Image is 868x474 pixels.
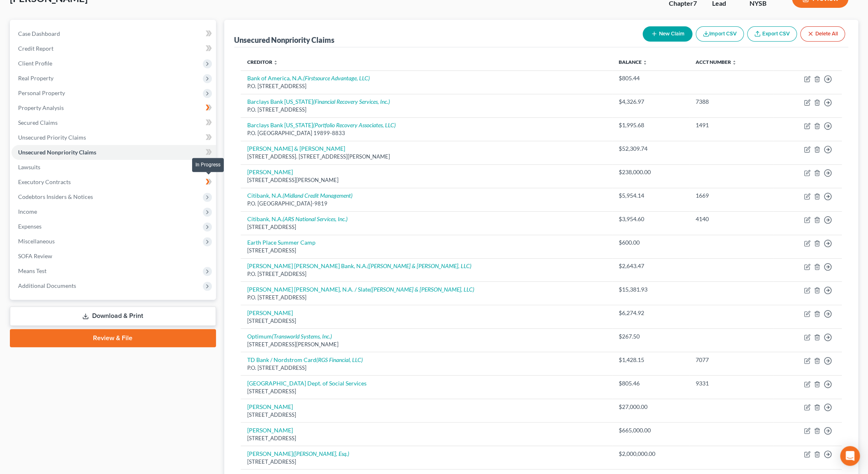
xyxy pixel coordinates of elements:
span: Unsecured Priority Claims [18,134,86,141]
i: ([PERSON_NAME] & [PERSON_NAME], LLC) [370,286,474,293]
a: Balance unfold_more [619,59,648,65]
a: SOFA Review [12,249,216,264]
i: (Midland Credit Management) [283,192,353,199]
div: [STREET_ADDRESS][PERSON_NAME] [247,341,606,348]
div: Open Intercom Messenger [840,446,860,466]
span: SOFA Review [18,252,52,259]
a: Review & File [10,329,216,347]
i: (Financial Recovery Services, Inc.) [313,98,390,105]
i: (Portfolio Recovery Associates, LLC) [313,121,396,128]
div: [STREET_ADDRESS] [247,247,606,255]
a: Case Dashboard [12,26,216,41]
span: Codebtors Insiders & Notices [18,193,93,200]
button: New Claim [643,26,692,42]
div: $665,000.00 [619,426,682,434]
a: Credit Report [12,41,216,56]
div: $2,000,000.00 [619,450,682,458]
span: Income [18,208,37,215]
span: Expenses [18,223,42,230]
a: [PERSON_NAME] & [PERSON_NAME] [247,145,345,152]
span: Credit Report [18,45,53,52]
div: $1,995.68 [619,121,682,129]
a: Bank of America, N.A.(Firstsource Advantage, LLC) [247,75,370,82]
a: Export CSV [747,26,797,42]
a: [PERSON_NAME]([PERSON_NAME], Esq.) [247,450,349,457]
span: Client Profile [18,60,52,67]
a: Creditor unfold_more [247,59,278,65]
div: $805.44 [619,74,682,82]
div: $6,274.92 [619,309,682,317]
i: unfold_more [643,60,648,65]
div: 1491 [696,121,766,129]
a: Earth Place Summer Camp [247,239,316,246]
i: unfold_more [732,60,737,65]
div: [STREET_ADDRESS][PERSON_NAME] [247,176,606,184]
a: Unsecured Nonpriority Claims [12,145,216,160]
span: Executory Contracts [18,178,71,185]
button: Delete All [800,26,845,42]
span: Unsecured Nonpriority Claims [18,149,96,156]
div: $1,428.15 [619,356,682,364]
div: P.O. [GEOGRAPHIC_DATA] 19899-8833 [247,129,606,137]
div: 7388 [696,98,766,106]
div: $15,381.93 [619,285,682,294]
div: [STREET_ADDRESS]. [STREET_ADDRESS][PERSON_NAME] [247,153,606,161]
div: [STREET_ADDRESS] [247,317,606,325]
div: [STREET_ADDRESS] [247,411,606,419]
a: Citibank, N.A.(Midland Credit Management) [247,192,353,199]
div: $267.50 [619,332,682,341]
div: $600.00 [619,238,682,247]
div: 7077 [696,356,766,364]
span: Case Dashboard [18,30,60,37]
div: 4140 [696,215,766,223]
span: Personal Property [18,89,65,96]
i: ([PERSON_NAME], Esq.) [293,450,349,457]
a: [PERSON_NAME] [247,168,293,175]
span: Lawsuits [18,163,40,170]
i: (ARS National Services, Inc.) [283,215,348,222]
span: Means Test [18,267,46,274]
div: [STREET_ADDRESS] [247,458,606,466]
div: $2,643.47 [619,262,682,270]
div: $805.46 [619,379,682,388]
a: Optimum(Transworld Systems, Inc.) [247,333,332,340]
a: Lawsuits [12,160,216,175]
a: TD Bank / Nordstrom Card(RGS Financial, LLC) [247,356,363,363]
a: [PERSON_NAME] [247,403,293,410]
div: 1669 [696,191,766,200]
div: $5,954.14 [619,191,682,200]
a: Barclays Bank [US_STATE](Financial Recovery Services, Inc.) [247,98,390,105]
span: Property Analysis [18,104,64,111]
div: P.O. [GEOGRAPHIC_DATA]-9819 [247,200,606,208]
div: P.O. [STREET_ADDRESS] [247,294,606,301]
div: $3,954.60 [619,215,682,223]
div: In Progress [192,158,224,172]
a: Executory Contracts [12,175,216,189]
i: ([PERSON_NAME] & [PERSON_NAME], LLC) [367,262,471,269]
i: (RGS Financial, LLC) [316,356,363,363]
a: [PERSON_NAME] [247,309,293,316]
div: P.O. [STREET_ADDRESS] [247,106,606,114]
span: Additional Documents [18,282,76,289]
a: Barclays Bank [US_STATE](Portfolio Recovery Associates, LLC) [247,121,396,128]
a: [GEOGRAPHIC_DATA] Dept. of Social Services [247,380,367,387]
a: Citibank, N.A.(ARS National Services, Inc.) [247,215,348,222]
button: Import CSV [696,26,744,42]
div: $4,326.97 [619,98,682,106]
div: 9331 [696,379,766,388]
div: [STREET_ADDRESS] [247,388,606,395]
i: (Firstsource Advantage, LLC) [303,75,370,82]
a: Unsecured Priority Claims [12,130,216,145]
div: Unsecured Nonpriority Claims [234,35,334,45]
a: Acct Number unfold_more [696,59,737,65]
div: $238,000.00 [619,168,682,176]
div: P.O. [STREET_ADDRESS] [247,364,606,372]
i: (Transworld Systems, Inc.) [272,333,332,340]
i: unfold_more [273,60,278,65]
a: [PERSON_NAME] [247,427,293,434]
div: [STREET_ADDRESS] [247,434,606,442]
a: Download & Print [10,306,216,326]
a: Property Analysis [12,100,216,115]
span: Miscellaneous [18,238,55,245]
span: Secured Claims [18,119,58,126]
